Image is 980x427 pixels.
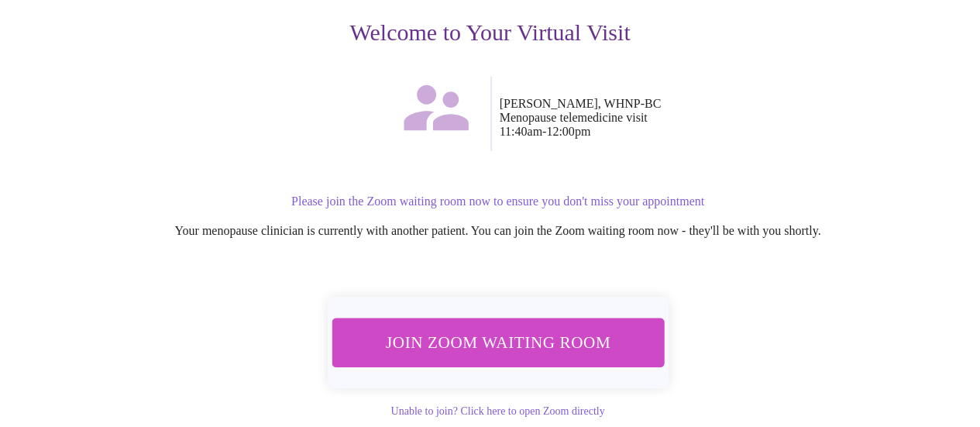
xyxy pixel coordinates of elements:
button: Join Zoom Waiting Room [332,318,664,367]
h3: Welcome to Your Virtual Visit [25,19,955,46]
p: Your menopause clinician is currently with another patient. You can join the Zoom waiting room no... [40,224,955,238]
p: [PERSON_NAME], WHNP-BC Menopause telemedicine visit 11:40am - 12:00pm [500,97,956,139]
span: Join Zoom Waiting Room [352,328,643,356]
a: Unable to join? Click here to open Zoom directly [390,405,604,417]
p: Please join the Zoom waiting room now to ensure you don't miss your appointment [40,195,955,208]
